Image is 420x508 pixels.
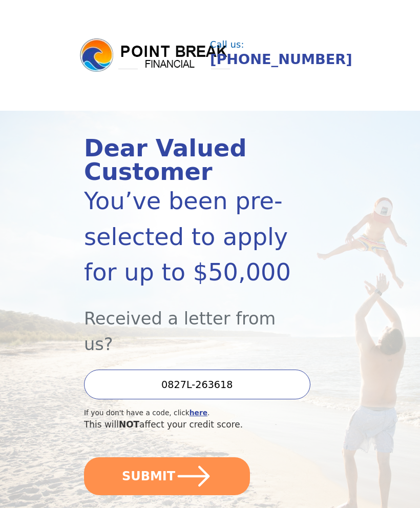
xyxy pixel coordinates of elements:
img: logo.png [78,37,232,74]
a: [PHONE_NUMBER] [210,51,352,67]
div: This will affect your credit score. [84,418,298,431]
div: You’ve been pre-selected to apply for up to $50,000 [84,184,298,290]
div: If you don't have a code, click . [84,408,298,418]
div: Call us: [210,40,350,50]
div: Dear Valued Customer [84,136,298,184]
input: Enter your Offer Code: [84,370,310,399]
span: NOT [119,419,139,430]
div: Received a letter from us? [84,290,298,357]
button: SUBMIT [84,457,250,495]
a: here [190,409,207,417]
